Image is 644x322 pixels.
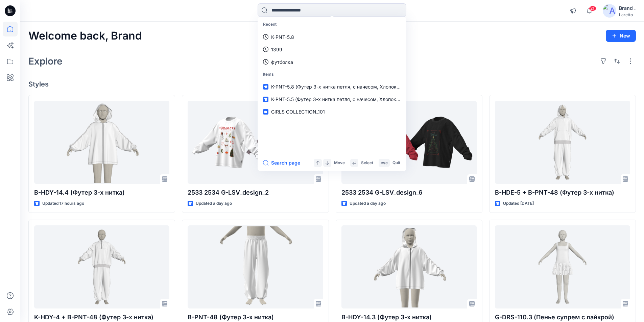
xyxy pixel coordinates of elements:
[495,101,630,184] a: B-HDE-5 + B-PNT-48 (Футер 3-х нитка)
[392,159,400,167] p: Quit
[619,12,636,17] div: Laretto
[34,313,169,322] p: K-HDY-4 + B-PNT-48 (Футер 3-х нитка)
[341,225,477,309] a: B-HDY-14.3 (Футер 3-х нитка)
[495,313,630,322] p: G-DRS-110.3 (Пенье супрем с лайкрой)
[259,93,405,105] a: K-PNT-5.5 (Футер 3-х нитка петля, с начесом, Хлопок 80%, Полиэстер 20%)
[259,68,405,81] p: Items
[259,31,405,43] a: K-PNT-5.8
[589,6,596,11] span: 21
[334,159,345,167] p: Move
[263,159,300,167] button: Search page
[271,46,282,53] p: 1399
[503,200,534,207] p: Updated [DATE]
[259,80,405,93] a: K-PNT-5.8 (Футер 3-х нитка петля, с начесом, Хлопок 80%, Полиэстер 20%)
[350,200,386,207] p: Updated a day ago
[381,159,388,167] p: esc
[28,30,142,42] h2: Welcome back, Brand
[495,225,630,309] a: G-DRS-110.3 (Пенье супрем с лайкрой)
[619,4,636,12] div: Brand .
[259,18,405,31] p: Recent
[495,188,630,197] p: B-HDE-5 + B-PNT-48 (Футер 3-х нитка)
[188,101,323,184] a: 2533 2534 G-LSV_design_2
[603,4,616,18] img: avatar
[34,225,169,309] a: K-HDY-4 + B-PNT-48 (Футер 3-х нитка)
[341,313,477,322] p: B-HDY-14.3 (Футер 3-х нитка)
[196,200,232,207] p: Updated a day ago
[259,43,405,56] a: 1399
[271,84,450,90] span: K-PNT-5.8 (Футер 3-х нитка петля, с начесом, Хлопок 80%, Полиэстер 20%)
[259,105,405,118] a: GIRLS COLLECTION_101
[34,101,169,184] a: B-HDY-14.4 (Футер 3-х нитка)
[606,30,636,42] button: New
[271,58,293,66] p: футболка
[188,225,323,309] a: B-PNT-48 (Футер 3-х нитка)
[271,33,294,41] p: K-PNT-5.8
[271,96,450,102] span: K-PNT-5.5 (Футер 3-х нитка петля, с начесом, Хлопок 80%, Полиэстер 20%)
[259,56,405,68] a: футболка
[28,56,63,67] h2: Explore
[271,109,325,115] span: GIRLS COLLECTION_101
[188,313,323,322] p: B-PNT-48 (Футер 3-х нитка)
[341,188,477,197] p: 2533 2534 G-LSV_design_6
[42,200,84,207] p: Updated 17 hours ago
[341,101,477,184] a: 2533 2534 G-LSV_design_6
[188,188,323,197] p: 2533 2534 G-LSV_design_2
[361,159,373,167] p: Select
[28,80,636,88] h4: Styles
[34,188,169,197] p: B-HDY-14.4 (Футер 3-х нитка)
